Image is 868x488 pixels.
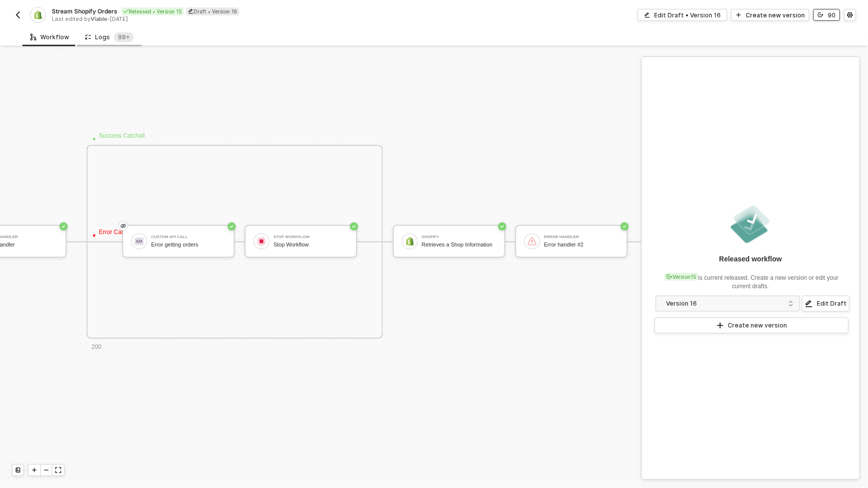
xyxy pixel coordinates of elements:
span: icon-edit [805,300,813,308]
span: icon-minus [43,467,49,473]
span: icon-play [31,467,37,473]
span: icon-edit [644,12,650,18]
div: Released • Version 15 [121,7,184,15]
button: Edit Draft [802,296,850,312]
div: Success Catchall [92,131,151,154]
div: Stop Workflow [274,235,348,239]
div: Version 15 [665,273,698,281]
div: Draft • Version 16 [186,7,239,15]
div: Version 16 [666,298,783,309]
img: integration-icon [33,10,42,19]
button: Create new version [731,9,809,21]
span: Viable [91,15,107,22]
div: Create new version [728,322,787,329]
span: icon-success-page [498,223,506,231]
img: icon [405,237,414,246]
span: icon-play [716,322,724,329]
div: Released workflow [719,254,782,264]
span: Stream Shopify Orders [52,7,117,15]
div: Workflow [30,33,69,41]
div: Stop Workflow [274,242,348,248]
div: Shopify [422,235,496,239]
div: Edit Draft [817,300,847,308]
div: Error getting orders [151,242,226,248]
span: · [92,122,97,154]
span: eye-invisible [120,222,126,230]
div: 90 [828,11,836,19]
span: icon-play [736,12,742,18]
img: icon [528,237,537,246]
span: icon-versioning [667,274,673,280]
div: Error handler #2 [544,242,619,248]
sup: 1168 [114,32,134,42]
span: icon-settings [847,12,853,18]
span: icon-success-page [350,223,358,231]
div: Error Catchall [92,228,151,250]
button: Create new version [655,318,849,333]
span: · [92,219,97,250]
div: Last edited by - [DATE] [52,15,433,23]
span: icon-versioning [818,12,824,18]
div: Create new version [746,11,805,19]
div: Custom API Call [151,235,226,239]
span: icon-success-page [621,223,629,231]
button: Edit Draft • Version 16 [638,9,727,21]
img: released.png [729,202,772,246]
div: 200 [92,343,151,353]
span: icon-success-page [60,223,68,231]
img: back [14,11,22,19]
span: icon-success-page [228,223,236,231]
div: is current released. Create a new version or edit your current drafts. [654,268,848,291]
img: icon [257,237,266,246]
button: 90 [813,9,840,21]
div: Logs [85,32,134,42]
div: Retrieves a Shop Information [422,242,496,248]
span: icon-expand [55,467,61,473]
button: back [12,9,24,21]
img: icon [135,237,144,246]
div: Edit Draft • Version 16 [654,11,721,19]
span: icon-edit [188,8,193,14]
div: Error handler [544,235,619,239]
